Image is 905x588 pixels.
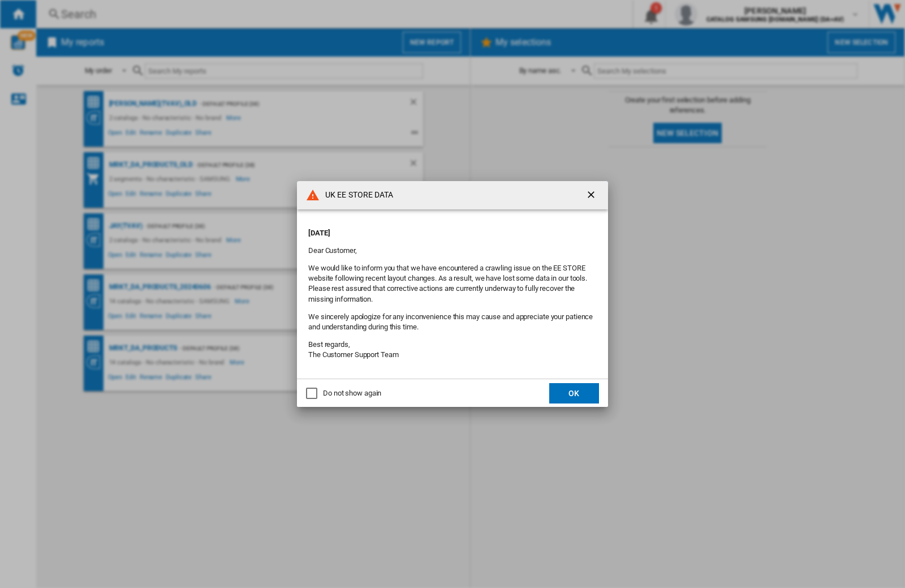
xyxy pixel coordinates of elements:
strong: [DATE] [308,229,330,237]
button: getI18NText('BUTTONS.CLOSE_DIALOG') [581,184,604,207]
p: We would like to inform you that we have encountered a crawling issue on the EE STORE website fol... [308,263,597,304]
h4: UK EE STORE DATA [320,190,394,201]
p: Best regards, The Customer Support Team [308,340,597,360]
button: OK [549,383,599,404]
p: We sincerely apologize for any inconvenience this may cause and appreciate your patience and unde... [308,312,597,332]
div: Do not show again [323,388,381,398]
md-checkbox: Do not show again [306,388,381,399]
ng-md-icon: getI18NText('BUTTONS.CLOSE_DIALOG') [585,189,599,203]
p: Dear Customer, [308,246,597,256]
